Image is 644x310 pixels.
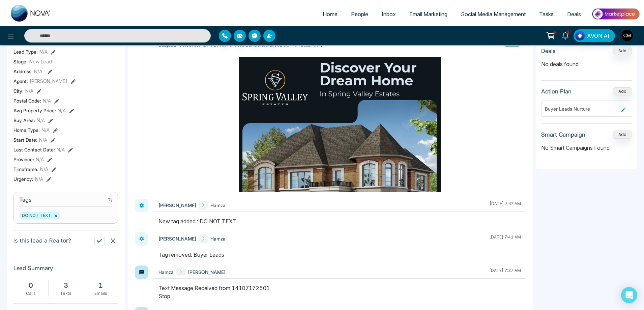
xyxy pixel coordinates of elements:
[539,11,554,18] span: Tasks
[13,126,40,134] span: Home Type :
[35,175,43,182] span: N/A
[13,117,35,124] span: Buy Area :
[43,97,51,104] span: N/A
[323,11,338,18] span: Home
[37,117,45,124] span: N/A
[461,11,526,18] span: Social Media Management
[557,29,574,41] a: 1
[13,166,38,173] span: Timeframe :
[13,236,71,245] p: Is this lead a Realtor?
[490,201,521,209] div: [DATE] 7:42 AM
[57,146,65,153] span: N/A
[25,87,33,94] span: N/A
[54,213,57,219] button: ×
[545,105,619,112] div: Buyer Leads Nurture
[613,47,632,55] button: Add
[13,48,38,55] span: Lead Type:
[382,11,396,18] span: Inbox
[454,8,532,21] a: Social Media Management
[613,131,632,139] button: Add
[87,290,115,297] div: Emails
[541,88,572,95] h3: Action Plan
[13,68,42,75] span: Address:
[30,78,67,85] span: [PERSON_NAME]
[316,8,344,21] a: Home
[210,235,226,242] span: Hamza
[13,136,37,143] span: Start Date :
[409,11,447,18] span: Email Marketing
[532,8,560,21] a: Tasks
[403,8,454,21] a: Email Marketing
[52,290,80,297] div: Texts
[344,8,375,21] a: People
[13,87,24,94] span: City :
[210,202,226,209] span: Hamza
[587,32,609,40] span: AVON AI
[39,136,47,143] span: N/A
[34,68,42,74] span: N/A
[13,107,56,114] span: Avg Property Price :
[541,144,632,152] p: No Smart Campaigns Found
[188,269,226,276] span: [PERSON_NAME]
[13,265,118,275] h3: Lead Summary
[489,234,521,243] div: [DATE] 7:41 AM
[560,8,588,21] a: Deals
[19,212,60,219] span: DO NOT TEXT
[541,48,556,54] h3: Deals
[40,166,48,173] span: N/A
[158,269,174,276] span: Hamza
[87,280,115,290] div: 1
[41,126,50,134] span: N/A
[567,11,581,18] span: Deals
[17,280,45,290] div: 0
[158,202,196,209] span: [PERSON_NAME]
[13,58,28,65] span: Stage:
[565,29,572,35] span: 1
[36,156,44,163] span: N/A
[351,11,368,18] span: People
[13,97,41,104] span: Postal Code :
[158,235,196,242] span: [PERSON_NAME]
[575,31,585,40] img: Lead Flow
[39,48,48,55] span: N/A
[541,131,585,138] h3: Smart Campaign
[621,287,637,303] div: Open Intercom Messenger
[17,290,45,297] div: Calls
[19,196,112,207] h3: Tags
[13,175,33,182] span: Urgency :
[591,6,640,22] img: Market-place.gif
[13,146,55,153] span: Last Contact Date :
[574,29,615,42] button: AVON AI
[29,58,52,65] span: New Lead
[621,30,633,41] img: User Avatar
[613,87,632,95] button: Add
[11,5,51,22] img: Nova CRM Logo
[52,280,80,290] div: 3
[58,107,66,114] span: N/A
[541,60,632,68] p: No deals found
[489,267,521,276] div: [DATE] 7:37 AM
[13,156,34,163] span: Province :
[375,8,403,21] a: Inbox
[13,78,28,85] span: Agent:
